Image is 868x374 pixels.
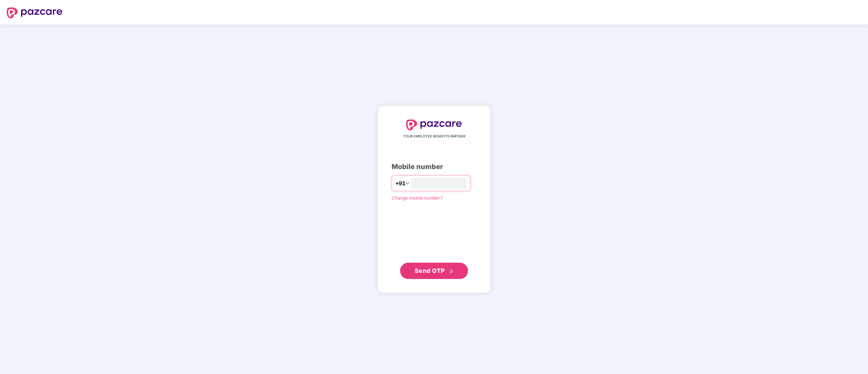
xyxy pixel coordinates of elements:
span: YOUR EMPLOYEE BENEFITS PARTNER [403,134,465,139]
div: Mobile number [392,162,476,172]
a: Change mobile number? [392,195,443,201]
span: double-right [449,269,454,274]
img: logo [406,119,462,130]
span: down [405,181,410,185]
span: +91 [395,179,405,188]
img: logo [7,7,62,18]
span: Send OTP [415,267,445,274]
button: Send OTPdouble-right [400,263,468,279]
